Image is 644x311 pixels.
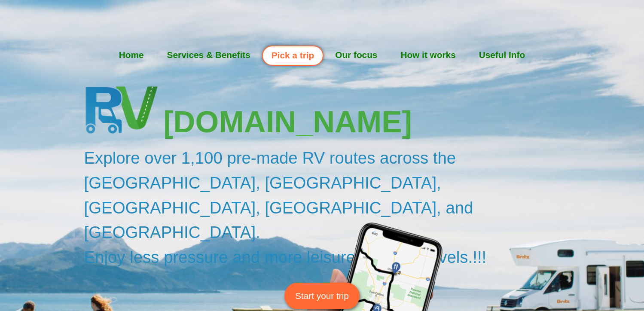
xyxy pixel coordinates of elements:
a: How it works [389,44,467,66]
a: Start your trip [284,283,360,309]
a: Our focus [324,44,389,66]
a: Useful Info [467,44,537,66]
nav: Menu [73,44,571,66]
a: Pick a trip [262,46,324,66]
span: Start your trip [295,289,349,302]
h3: [DOMAIN_NAME] [163,107,575,137]
a: Services & Benefits [156,44,262,66]
a: Home [107,44,156,66]
h2: Explore over 1,100 pre-made RV routes across the [GEOGRAPHIC_DATA], [GEOGRAPHIC_DATA], [GEOGRAPHI... [84,146,576,269]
